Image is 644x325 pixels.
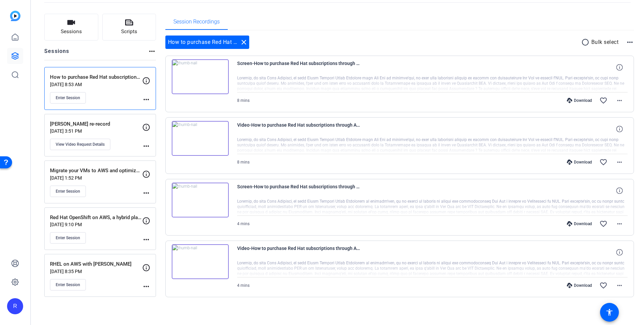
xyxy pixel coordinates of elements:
span: Enter Session [56,95,80,101]
img: blue-gradient.svg [10,11,20,21]
h2: Sessions [44,47,69,60]
div: How to purchase Red Hat subscriptions through AWS? [165,36,249,49]
button: Enter Session [50,232,86,244]
mat-icon: more_horiz [615,220,624,228]
button: Enter Session [50,186,86,197]
div: R [7,298,23,314]
button: Enter Session [50,92,86,104]
span: Screen-How to purchase Red Hat subscriptions through AWS--[PERSON_NAME] Delesveaux-2025-10-09-09-... [237,59,361,75]
span: Sessions [61,28,82,36]
span: Scripts [121,28,137,36]
mat-icon: more_horiz [615,281,624,289]
p: [DATE] 8:35 PM [50,269,142,274]
span: View Video Request Details [56,142,105,147]
mat-icon: more_horiz [142,189,150,197]
mat-icon: close [240,38,248,46]
span: Video-How to purchase Red Hat subscriptions through AWS--[PERSON_NAME] Delesveaux-2025-10-09-09-1... [237,121,361,137]
span: Video-How to purchase Red Hat subscriptions through AWS--[PERSON_NAME] Delesveaux-2025-10-09-09-1... [237,244,361,260]
mat-icon: more_horiz [148,47,156,55]
mat-icon: more_horiz [142,95,150,104]
mat-icon: favorite_border [599,281,607,289]
div: Download [563,283,595,288]
button: Enter Session [50,279,86,290]
button: Sessions [44,14,98,41]
div: Download [563,159,595,165]
p: Red Hat OpenShift on AWS, a hybrid platform with [PERSON_NAME] [50,214,142,221]
mat-icon: more_horiz [142,142,150,150]
img: thumb-nail [172,59,229,94]
p: How to purchase Red Hat subscriptions through AWS? [50,73,142,81]
img: thumb-nail [172,183,229,217]
div: Download [563,221,595,226]
p: [PERSON_NAME] re-record [50,120,142,128]
span: 8 mins [237,160,250,165]
span: 4 mins [237,221,250,226]
p: [DATE] 8:53 AM [50,82,142,87]
span: Enter Session [56,189,80,194]
span: Enter Session [56,235,80,241]
img: thumb-nail [172,244,229,279]
span: 8 mins [237,98,250,103]
mat-icon: favorite_border [599,96,607,105]
mat-icon: more_horiz [626,38,634,46]
div: Download [563,98,595,103]
p: [DATE] 3:51 PM [50,128,142,134]
mat-icon: radio_button_unchecked [581,38,591,46]
mat-icon: favorite_border [599,220,607,228]
mat-icon: favorite_border [599,158,607,166]
img: thumb-nail [172,121,229,156]
mat-icon: more_horiz [615,96,624,105]
p: RHEL on AWS with [PERSON_NAME] [50,260,142,268]
p: [DATE] 9:10 PM [50,222,142,227]
p: Bulk select [591,38,619,46]
span: 4 mins [237,283,250,288]
mat-icon: more_horiz [142,236,150,244]
mat-icon: accessibility [605,308,613,316]
mat-icon: more_horiz [142,282,150,290]
p: Migrate your VMs to AWS and optimize your costs with Red Hat OpenShift on AWS [50,167,142,175]
mat-icon: more_horiz [615,158,624,166]
span: Screen-How to purchase Red Hat subscriptions through AWS--[PERSON_NAME] Delesveaux-2025-10-09-09-... [237,183,361,199]
span: Session Recordings [173,19,220,24]
button: View Video Request Details [50,139,110,150]
span: Enter Session [56,282,80,287]
button: Scripts [102,14,156,41]
p: [DATE] 1:52 PM [50,175,142,181]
